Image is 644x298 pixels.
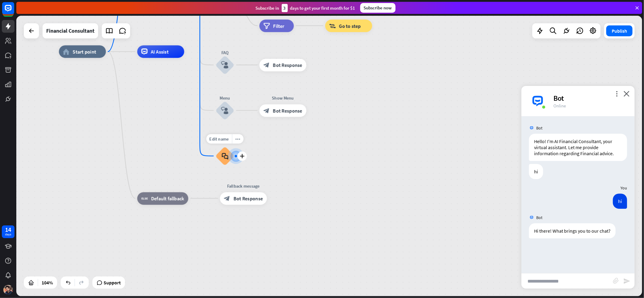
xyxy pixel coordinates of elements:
span: AI Assist [151,48,168,55]
div: Hello! I'm AI Financial Consultant, your virtual assistant. Let me provide information regarding ... [529,134,627,161]
div: Provides email [320,10,377,16]
i: send [623,277,630,285]
div: Subscribe now [360,3,396,13]
span: Edit name [210,136,229,142]
i: block_bot_response [224,195,230,201]
div: Subscribe in days to get your first month for $1 [256,4,355,12]
div: Online [553,103,627,109]
div: hi [529,164,543,179]
div: days [5,232,11,237]
i: plus [240,154,245,158]
span: Default fallback [151,195,184,201]
span: Bot [536,125,543,131]
div: Financial Consultant [46,23,95,38]
div: FAQ [206,49,244,56]
span: Support [104,278,121,287]
span: Bot Response [273,107,303,114]
span: Start point [73,48,96,55]
div: Fallback message [215,183,272,189]
i: filter [264,23,270,29]
div: Menu [206,95,244,101]
i: block_user_input [221,107,229,114]
div: Else [255,10,299,16]
div: 104% [40,278,55,287]
i: block_user_input [221,61,229,69]
span: Filter [273,23,284,29]
span: Bot Response [233,195,263,201]
span: Go to step [339,23,361,29]
button: Publish [606,25,633,36]
div: Show Menu [255,95,311,101]
span: Bot [536,215,543,220]
span: Bot Response [273,62,303,68]
i: more_horiz [235,136,241,141]
i: home_2 [63,48,70,55]
i: block_attachment [613,278,619,284]
i: close [623,91,630,97]
i: block_faq [222,152,228,159]
i: block_bot_response [264,62,270,68]
i: block_fallback [141,195,148,201]
i: block_goto [329,23,336,29]
div: hi [613,194,627,209]
div: Bot [553,93,627,103]
div: Hi there! What brings you to our chat? [529,223,616,238]
i: block_bot_response [264,107,270,114]
span: You [620,185,627,191]
i: more_vert [614,91,620,97]
div: 14 [5,227,11,232]
a: 14 days [2,225,14,238]
button: Open LiveChat chat widget [5,2,23,21]
div: 3 [282,4,288,12]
